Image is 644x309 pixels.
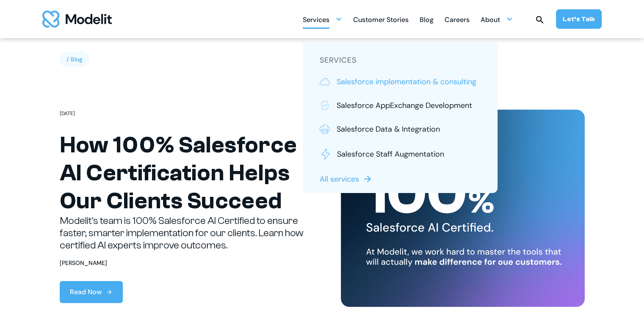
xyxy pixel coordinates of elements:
[481,11,513,28] div: About
[60,215,304,251] p: Modelit's team is 100% Salesforce AI Certified to ensure faster, smarter implementation for our c...
[563,14,595,24] div: Let’s Talk
[353,11,409,28] a: Customer Stories
[337,124,440,135] p: Salesforce Data & Integration
[320,174,374,185] a: All services
[60,110,75,118] div: [DATE]
[320,100,481,111] a: Salesforce AppExchange Development
[556,9,602,29] a: Let’s Talk
[320,147,481,161] a: Salesforce Staff Augmentation
[420,12,434,29] div: Blog
[353,12,409,29] div: Customer Stories
[106,289,113,295] img: arrow right
[303,12,329,29] div: Services
[42,11,112,28] a: home
[420,11,434,28] a: Blog
[42,11,112,28] img: modelit logo
[320,174,359,185] p: All services
[320,76,481,87] a: Salesforce implementation & consulting
[60,52,89,67] div: / Blog
[60,131,304,215] h1: How 100% Salesforce AI Certification Helps Our Clients Succeed
[337,76,476,87] p: Salesforce implementation & consulting
[445,11,470,28] a: Careers
[303,42,498,193] nav: Services
[303,11,342,28] div: Services
[362,174,373,184] img: arrow
[320,55,481,66] h5: SERVICES
[337,149,444,160] p: Salesforce Staff Augmentation
[320,124,481,135] a: Salesforce Data & Integration
[70,287,102,297] div: Read Now
[445,12,470,29] div: Careers
[481,12,500,29] div: About
[337,100,472,111] p: Salesforce AppExchange Development
[60,281,123,303] a: Read Now
[60,259,107,268] div: [PERSON_NAME]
